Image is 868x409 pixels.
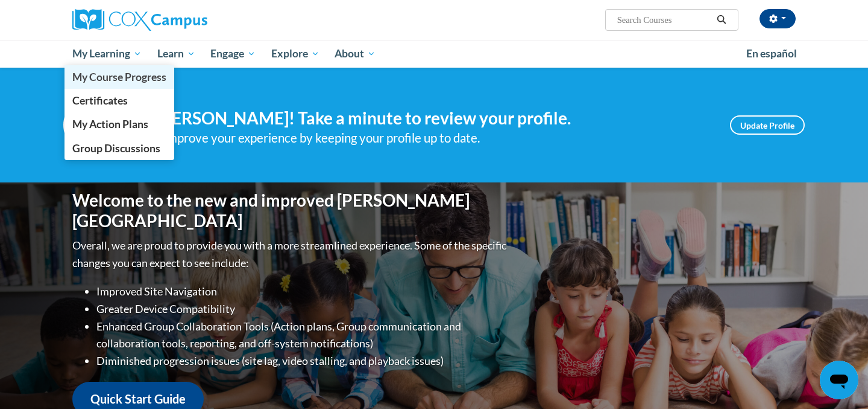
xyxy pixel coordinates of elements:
a: My Learning [64,40,149,68]
span: Explore [271,47,319,61]
span: About [335,47,376,61]
a: En español [738,41,805,66]
a: Cox Campus [72,9,301,31]
span: Certificates [72,94,128,107]
img: Cox Campus [72,9,207,31]
span: Learn [157,47,195,61]
a: Engage [203,40,263,68]
a: My Course Progress [64,65,174,89]
a: Group Discussions [64,137,174,160]
h1: Welcome to the new and improved [PERSON_NAME][GEOGRAPHIC_DATA] [72,190,509,231]
span: My Course Progress [72,71,166,83]
span: En español [746,47,797,60]
span: Group Discussions [72,142,160,155]
a: About [327,40,384,68]
span: Engage [210,47,256,61]
a: Learn [149,40,203,68]
button: Account Settings [759,9,796,28]
h4: Hi [PERSON_NAME]! Take a minute to review your profile. [136,108,712,129]
img: Profile Image [63,98,118,152]
a: Certificates [64,89,174,112]
p: Overall, we are proud to provide you with a more streamlined experience. Some of the specific cha... [72,237,509,272]
li: Diminished progression issues (site lag, video stalling, and playback issues) [96,352,509,370]
li: Enhanced Group Collaboration Tools (Action plans, Group communication and collaboration tools, re... [96,318,509,353]
a: Update Profile [730,115,805,135]
li: Improved Site Navigation [96,283,509,300]
span: My Action Plans [72,118,148,130]
span: My Learning [72,47,142,61]
iframe: Button to launch messaging window [820,361,858,399]
button: Search [712,13,731,27]
div: Main menu [54,40,814,68]
a: Explore [263,40,327,68]
div: Help improve your experience by keeping your profile up to date. [136,128,712,148]
a: My Action Plans [64,112,174,136]
input: Search Courses [616,13,712,27]
li: Greater Device Compatibility [96,300,509,318]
